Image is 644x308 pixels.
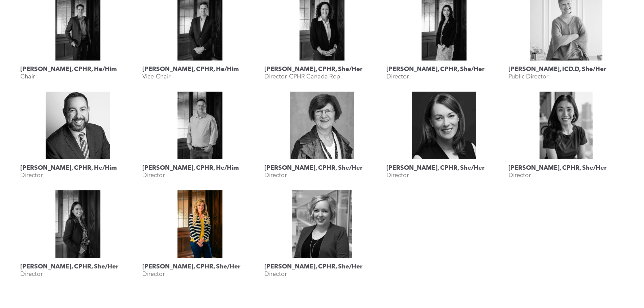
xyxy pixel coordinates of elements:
h3: [PERSON_NAME], CPHR, He/Him [142,164,239,172]
p: Director [386,172,409,179]
p: Director [142,172,165,179]
h3: [PERSON_NAME], CPHR, She/Her [386,164,484,172]
a: Karen Krull, CPHR, She/Her [386,92,502,159]
a: Rob Caswell, CPHR, He/Him [20,92,136,159]
h3: [PERSON_NAME], CPHR, She/Her [264,66,362,73]
h3: [PERSON_NAME], CPHR, She/Her [508,164,606,172]
p: Vice-Chair [142,73,170,80]
p: Director, CPHR Canada Rep [264,73,340,80]
h3: [PERSON_NAME], CPHR, He/Him [20,66,117,73]
a: Megan Vaughan, CPHR, She/Her [142,190,258,258]
h3: [PERSON_NAME], CPHR, She/Her [386,66,484,73]
a: Rebecca Lee, CPHR, She/Her [508,92,624,159]
p: Director [20,172,43,179]
p: Director [264,270,287,278]
p: Director [508,172,531,179]
p: Chair [20,73,35,80]
a: Shauna Yohemas, CPHR, She/Her [264,190,380,258]
a: Katherine Salucop, CPHR, She/Her [20,190,136,258]
p: Director [20,270,43,278]
p: Director [142,270,165,278]
h3: [PERSON_NAME], CPHR, She/Her [142,263,240,270]
a: Landis Jackson, CPHR, She/Her [264,92,380,159]
p: Public Director [508,73,548,80]
p: Director [264,172,287,179]
p: Director [386,73,409,80]
h3: [PERSON_NAME], CPHR, She/Her [264,263,362,270]
h3: [PERSON_NAME], CPHR, She/Her [264,164,362,172]
h3: [PERSON_NAME], CPHR, He/Him [142,66,239,73]
a: Rob Dombowsky, CPHR, He/Him [142,92,258,159]
h3: [PERSON_NAME], CPHR, He/Him [20,164,117,172]
h3: [PERSON_NAME], CPHR, She/Her [20,263,118,270]
h3: [PERSON_NAME], ICD.D, She/Her [508,66,606,73]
